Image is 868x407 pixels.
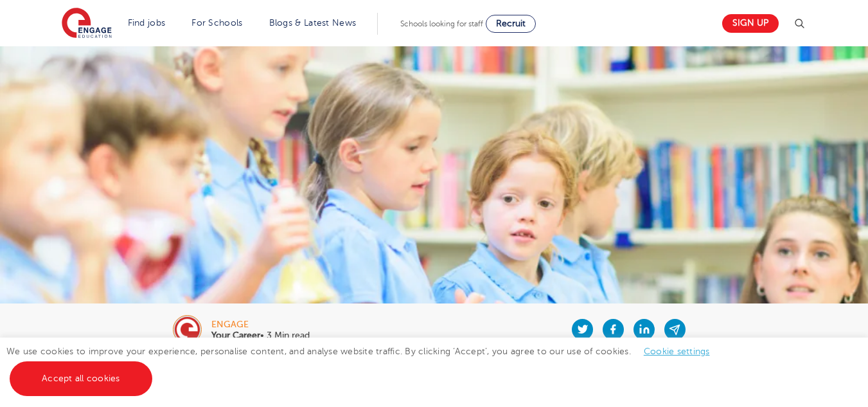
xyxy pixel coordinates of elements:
b: Your Career [211,330,260,340]
a: Cookie settings [644,347,710,356]
a: For Schools [191,18,242,28]
a: Find jobs [128,18,166,28]
p: • 3 Min read [211,331,310,340]
span: Schools looking for staff [400,19,483,28]
div: engage [211,320,310,329]
a: Sign up [722,14,779,33]
img: Engage Education [62,8,112,40]
a: Blogs & Latest News [269,18,357,28]
span: We use cookies to improve your experience, personalise content, and analyse website traffic. By c... [6,347,723,383]
span: Recruit [496,19,526,28]
a: Accept all cookies [10,361,152,396]
a: Recruit [486,15,536,33]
